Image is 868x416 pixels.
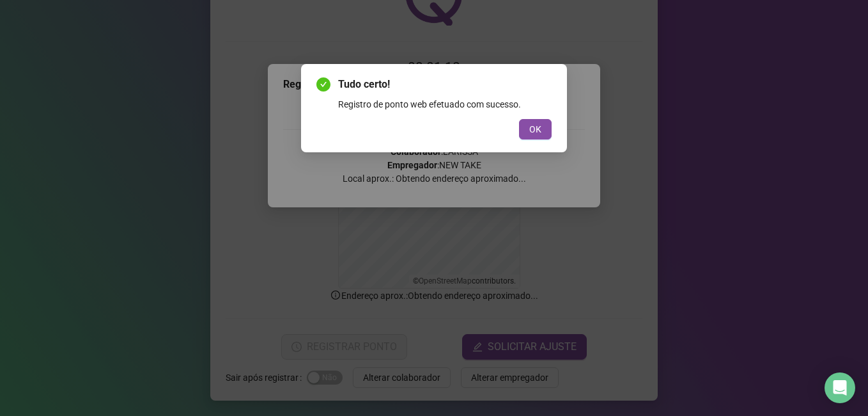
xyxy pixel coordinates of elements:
div: Open Intercom Messenger [825,372,855,403]
span: check-circle [316,77,330,92]
span: Tudo certo! [338,77,552,92]
button: OK [519,119,552,140]
span: OK [529,122,541,136]
div: Registro de ponto web efetuado com sucesso. [338,97,552,111]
